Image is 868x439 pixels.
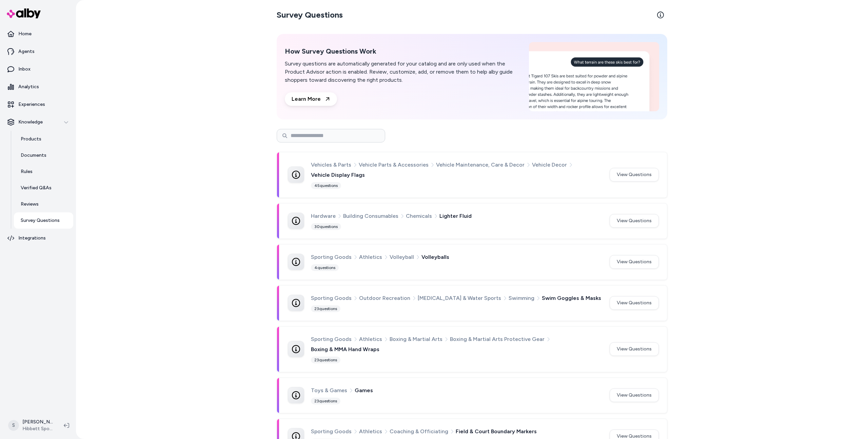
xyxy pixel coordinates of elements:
[21,201,39,208] p: Reviews
[436,160,525,169] span: Vehicle Maintenance, Care & Decor
[285,47,521,56] h2: How Survey Questions Work
[343,212,398,221] span: Building Consumables
[359,427,382,436] span: Athletics
[610,296,659,310] button: View Questions
[311,264,339,271] div: 4 questions
[311,160,351,169] span: Vehicles & Parts
[610,255,659,269] button: View Questions
[14,180,73,196] a: Verified Q&As
[21,185,52,191] p: Verified Q&As
[390,335,442,344] span: Boxing & Martial Arts
[311,223,341,230] div: 30 questions
[14,212,73,229] a: Survey Questions
[21,168,33,175] p: Rules
[311,427,352,436] span: Sporting Goods
[285,92,337,106] a: Learn More
[18,48,35,55] p: Agents
[18,66,31,73] p: Inbox
[450,335,545,344] span: Boxing & Martial Arts Protective Gear
[8,420,19,431] span: S
[21,152,46,159] p: Documents
[18,31,32,37] p: Home
[7,8,41,18] img: alby Logo
[390,427,448,436] span: Coaching & Officiating
[610,168,659,182] button: View Questions
[3,61,73,77] a: Inbox
[18,83,39,90] p: Analytics
[21,136,41,142] p: Products
[610,388,659,402] button: View Questions
[311,345,379,354] span: Boxing & MMA Hand Wraps
[3,96,73,113] a: Experiences
[359,294,410,303] span: Outdoor Recreation
[456,427,537,436] span: Field & Court Boundary Markers
[3,26,73,42] a: Home
[610,342,659,356] button: View Questions
[22,425,53,432] span: Hibbett Sports
[359,253,382,262] span: Athletics
[390,253,414,262] span: Volleyball
[359,160,429,169] span: Vehicle Parts & Accessories
[3,43,73,60] a: Agents
[22,419,53,425] p: [PERSON_NAME]
[14,131,73,147] a: Products
[14,147,73,164] a: Documents
[542,294,601,303] span: Swim Goggles & Masks
[359,335,382,344] span: Athletics
[21,217,60,224] p: Survey Questions
[421,253,449,262] span: Volleyballs
[285,60,521,84] p: Survey questions are automatically generated for your catalog and are only used when the Product ...
[439,212,472,221] span: Lighter Fluid
[14,164,73,180] a: Rules
[18,101,45,108] p: Experiences
[311,357,340,363] div: 23 questions
[311,253,352,262] span: Sporting Goods
[311,386,347,395] span: Toys & Games
[311,398,340,404] div: 23 questions
[311,294,352,303] span: Sporting Goods
[311,212,336,221] span: Hardware
[529,42,659,111] img: How Survey Questions Work
[3,79,73,95] a: Analytics
[4,415,58,436] button: S[PERSON_NAME]Hibbett Sports
[311,171,365,179] span: Vehicle Display Flags
[311,182,341,189] div: 45 questions
[311,335,352,344] span: Sporting Goods
[3,230,73,246] a: Integrations
[406,212,432,221] span: Chemicals
[18,235,46,242] p: Integrations
[610,214,659,228] button: View Questions
[277,9,343,20] h2: Survey Questions
[3,114,73,130] button: Knowledge
[18,119,43,126] p: Knowledge
[311,305,340,312] div: 23 questions
[14,196,73,212] a: Reviews
[509,294,534,303] span: Swimming
[418,294,501,303] span: [MEDICAL_DATA] & Water Sports
[532,160,567,169] span: Vehicle Decor
[355,386,373,395] span: Games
